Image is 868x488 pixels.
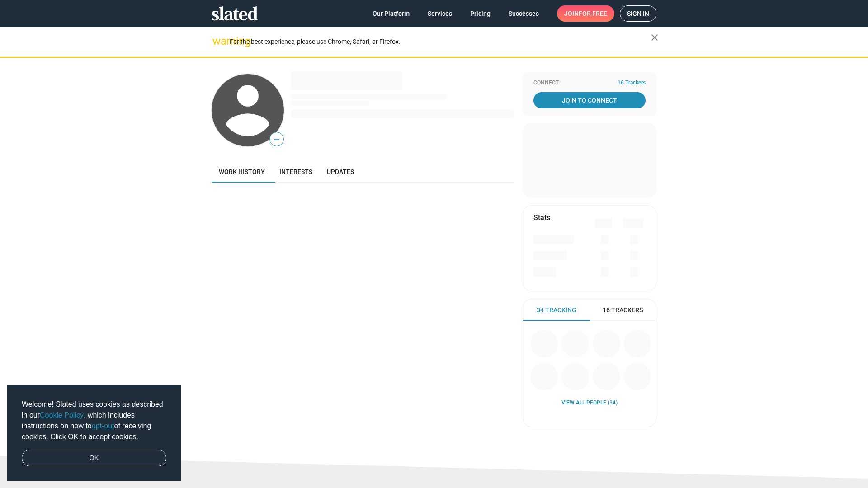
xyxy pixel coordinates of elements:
[327,168,354,175] span: Updates
[219,168,265,175] span: Work history
[270,134,283,145] span: —
[533,92,646,108] a: Join To Connect
[579,5,607,22] span: for free
[535,92,644,108] span: Join To Connect
[618,80,646,87] span: 16 Trackers
[373,5,410,22] span: Our Platform
[627,6,649,21] span: Sign in
[649,32,660,43] mat-icon: close
[420,5,459,22] a: Services
[212,36,223,47] mat-icon: warning
[279,168,312,175] span: Interests
[320,161,361,183] a: Updates
[533,213,550,222] mat-card-title: Stats
[564,5,607,22] span: Join
[22,399,166,442] span: Welcome! Slated uses cookies as described in our , which includes instructions on how to of recei...
[537,306,576,314] span: 34 Tracking
[22,450,166,467] a: dismiss cookie message
[428,5,452,22] span: Services
[92,422,114,430] a: opt-out
[470,5,491,22] span: Pricing
[557,5,614,22] a: Joinfor free
[463,5,498,22] a: Pricing
[40,411,84,419] a: Cookie Policy
[212,161,272,183] a: Work history
[7,385,181,481] div: cookieconsent
[501,5,546,22] a: Successes
[509,5,539,22] span: Successes
[620,5,656,22] a: Sign in
[533,80,646,87] div: Connect
[603,306,643,314] span: 16 Trackers
[272,161,320,183] a: Interests
[230,36,651,48] div: For the best experience, please use Chrome, Safari, or Firefox.
[365,5,417,22] a: Our Platform
[561,399,618,407] a: View all People (34)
